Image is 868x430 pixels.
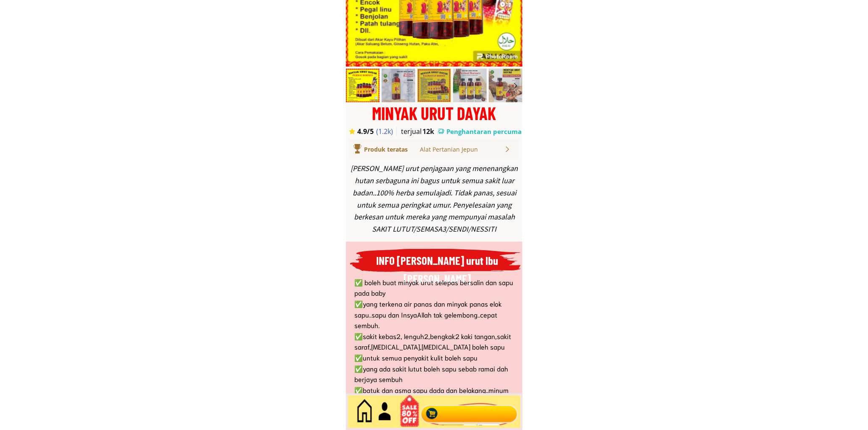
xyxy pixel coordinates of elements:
[422,127,437,136] h3: 12k
[401,127,430,136] h3: terjual
[348,385,522,406] li: ✅batuk dan asma sapu dada dan belakang..minum madu juga
[446,127,522,136] h3: Penghantaran percuma
[346,104,522,122] div: MINYAK URUT DAYAK
[420,145,504,154] div: Alat Pertanian Jepun
[348,363,522,385] li: ✅yang ada sakit lutut boleh sapu sebab ramai dah berjaya sembuh
[348,277,522,298] li: ✅ boleh buat minyak urut selepas bersalin dan sapu pada baby
[371,251,504,288] h3: INFO [PERSON_NAME] urut Ibu [PERSON_NAME]
[376,127,398,136] h3: (1.2k)
[350,163,518,235] div: [PERSON_NAME] urut penjagaan yang menenangkan hutan serbaguna ini bagus untuk semua sakit luar ba...
[357,127,381,136] h3: 4.9/5
[348,331,522,352] li: ✅sakit kebas2, lenguh2,bengkak2 kaki tangan,sakit saraf,[MEDICAL_DATA],[MEDICAL_DATA] boleh sapu
[348,298,522,331] li: ✅yang terkena air panas dan minyak panas elok sapu..sapu dan InsyaAllah tak gelembong..cepat sembuh.
[364,145,432,154] div: Produk teratas
[348,352,522,363] li: ✅untuk semua penyakit kulit boleh sapu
